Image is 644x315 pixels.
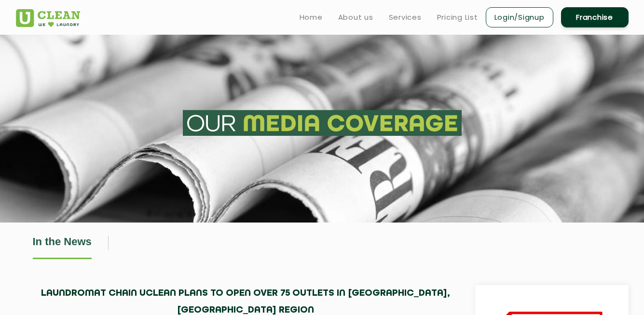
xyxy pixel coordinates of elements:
[561,7,629,27] a: Franchise
[16,9,80,27] img: UClean Laundry and Dry Cleaning
[389,12,422,23] a: Services
[300,12,323,23] a: Home
[33,236,92,259] a: In the News
[338,12,373,23] a: About us
[486,7,553,27] a: Login/Signup
[437,12,478,23] a: Pricing List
